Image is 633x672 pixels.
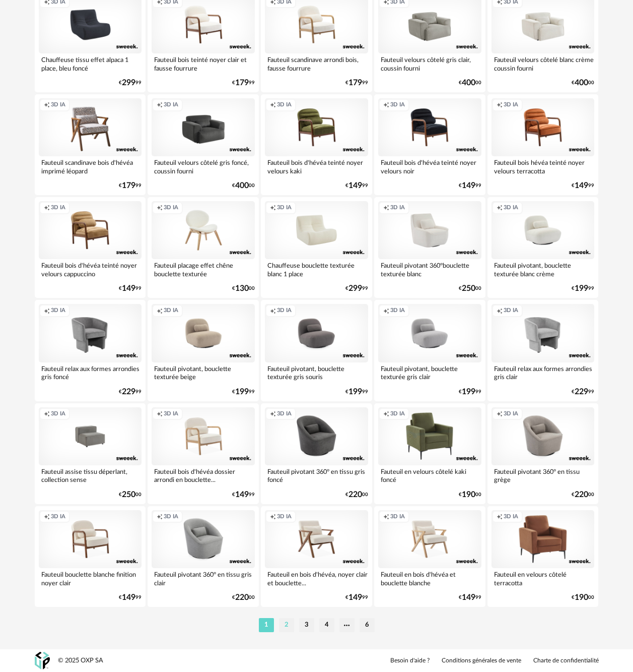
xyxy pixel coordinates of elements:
[148,300,259,401] a: Creation icon 3D IA Fauteuil pivotant, bouclette texturée beige €19999
[487,300,599,401] a: Creation icon 3D IA Fauteuil relax aux formes arrondies gris clair €22999
[119,594,142,601] div: € 99
[122,80,135,86] span: 299
[459,594,481,601] div: € 99
[157,307,163,315] span: Creation icon
[277,204,292,212] span: 3D IA
[148,197,259,298] a: Creation icon 3D IA Fauteuil placage effet chêne bouclette texturée €13000
[261,506,372,607] a: Creation icon 3D IA Fauteuil en bois d'hévéa, noyer clair et bouclette... €14999
[39,568,142,588] div: Fauteuil bouclette blanche finition noyer clair
[148,506,259,607] a: Creation icon 3D IA Fauteuil pivotant 360° en tissu gris clair €22000
[157,513,163,521] span: Creation icon
[148,94,259,195] a: Creation icon 3D IA Fauteuil velours côtelé gris foncé, coussin fourni €40000
[51,513,65,521] span: 3D IA
[390,657,430,665] a: Besoin d'aide ?
[378,53,481,74] div: Fauteuil velours côtelé gris clair, coussin fourni
[35,300,146,401] a: Creation icon 3D IA Fauteuil relax aux formes arrondies gris foncé €22999
[157,204,163,212] span: Creation icon
[35,506,146,607] a: Creation icon 3D IA Fauteuil bouclette blanche finition noyer clair €14999
[575,492,588,498] span: 220
[504,204,518,212] span: 3D IA
[35,94,146,195] a: Creation icon 3D IA Fauteuil scandinave bois d'hévéa imprimé léopard €17999
[390,101,405,109] span: 3D IA
[44,204,50,212] span: Creation icon
[44,513,50,521] span: Creation icon
[575,389,588,395] span: 229
[374,197,485,298] a: Creation icon 3D IA Fauteuil pivotant 360°bouclette texturée blanc €25000
[491,568,595,588] div: Fauteuil en velours côtelé terracotta
[164,410,178,418] span: 3D IA
[459,389,481,395] div: € 99
[235,182,249,189] span: 400
[491,53,595,74] div: Fauteuil velours côtelé blanc crème coussin fourni
[265,156,368,176] div: Fauteuil bois d'hévéa teinté noyer velours kaki
[378,362,481,383] div: Fauteuil pivotant, bouclette texturée gris clair
[390,307,405,315] span: 3D IA
[232,389,255,395] div: € 99
[235,285,249,292] span: 130
[164,307,178,315] span: 3D IA
[497,204,503,212] span: Creation icon
[152,53,255,74] div: Fauteuil bois teinté noyer clair et fausse fourrure
[270,410,276,418] span: Creation icon
[383,513,389,521] span: Creation icon
[459,285,481,292] div: € 00
[497,307,503,315] span: Creation icon
[164,513,178,521] span: 3D IA
[504,101,518,109] span: 3D IA
[442,657,521,665] a: Conditions générales de vente
[497,101,503,109] span: Creation icon
[374,403,485,504] a: Creation icon 3D IA Fauteuil en velours côtelé kaki foncé €19000
[572,389,594,395] div: € 99
[390,204,405,212] span: 3D IA
[462,594,475,601] span: 149
[270,513,276,521] span: Creation icon
[572,182,594,189] div: € 99
[459,182,481,189] div: € 99
[374,94,485,195] a: Creation icon 3D IA Fauteuil bois d'hévéa teinté noyer velours noir €14999
[235,492,249,498] span: 149
[270,204,276,212] span: Creation icon
[152,259,255,279] div: Fauteuil placage effet chêne bouclette texturée
[152,465,255,485] div: Fauteuil bois d'hévéa dossier arrondi en bouclette...
[345,285,368,292] div: € 99
[152,568,255,588] div: Fauteuil pivotant 360° en tissu gris clair
[44,307,50,315] span: Creation icon
[462,389,475,395] span: 199
[374,506,485,607] a: Creation icon 3D IA Fauteuil en bois d'hévéa et bouclette blanche €14999
[378,156,481,176] div: Fauteuil bois d'hévéa teinté noyer velours noir
[51,307,65,315] span: 3D IA
[261,197,372,298] a: Creation icon 3D IA Chauffeuse bouclette texturée blanc 1 place €29999
[58,656,103,665] div: © 2025 OXP SA
[122,389,135,395] span: 229
[378,465,481,485] div: Fauteuil en velours côtelé kaki foncé
[148,403,259,504] a: Creation icon 3D IA Fauteuil bois d'hévéa dossier arrondi en bouclette... €14999
[390,513,405,521] span: 3D IA
[157,410,163,418] span: Creation icon
[39,465,142,485] div: Fauteuil assise tissu déperlant, collection sense
[157,101,163,109] span: Creation icon
[572,80,594,86] div: € 00
[232,594,255,601] div: € 00
[119,389,142,395] div: € 99
[497,513,503,521] span: Creation icon
[491,156,595,176] div: Fauteuil bois hévéa teinté noyer velours terracotta
[270,101,276,109] span: Creation icon
[44,101,50,109] span: Creation icon
[345,594,368,601] div: € 99
[487,403,599,504] a: Creation icon 3D IA Fauteuil pivotant 360° en tissu grège €22000
[232,182,255,189] div: € 00
[504,307,518,315] span: 3D IA
[235,80,249,86] span: 179
[265,465,368,485] div: Fauteuil pivotant 360° en tissu gris foncé
[122,594,135,601] span: 149
[119,182,142,189] div: € 99
[459,80,481,86] div: € 00
[383,204,389,212] span: Creation icon
[575,594,588,601] span: 190
[265,362,368,383] div: Fauteuil pivotant, bouclette texturée gris souris
[35,652,50,669] img: OXP
[277,410,292,418] span: 3D IA
[345,80,368,86] div: € 99
[575,285,588,292] span: 199
[383,101,389,109] span: Creation icon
